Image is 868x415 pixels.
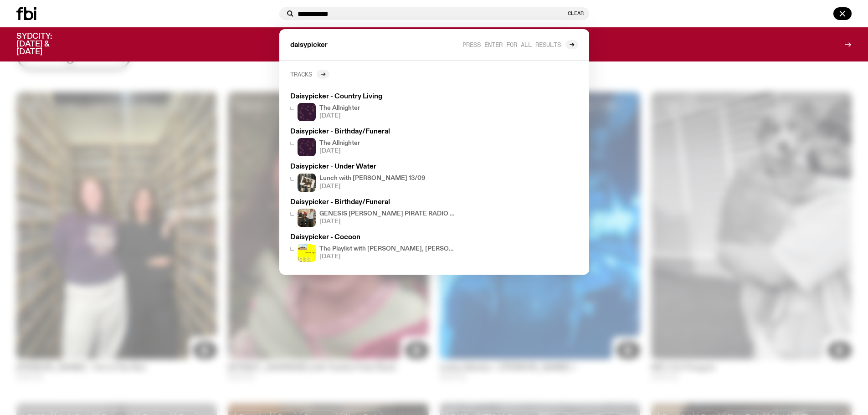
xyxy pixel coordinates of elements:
h3: Daisypicker - Cocoon [290,234,458,241]
h4: GENESIS [PERSON_NAME] PIRATE RADIO TAKEOVER [319,211,458,217]
span: [DATE] [319,148,360,154]
h3: Daisypicker - Birthday/Funeral [290,128,458,135]
span: [DATE] [319,113,360,119]
span: [DATE] [319,254,458,260]
span: Press enter for all results [462,41,561,48]
button: Clear [568,11,584,16]
h3: Daisypicker - Under Water [290,164,458,170]
a: Daisypicker - Birthday/FuneralGENESIS [PERSON_NAME] PIRATE RADIO TAKEOVER[DATE] [287,195,462,231]
img: A polaroid of Ella Avni in the studio on top of the mixer which is also located in the studio. [298,174,316,192]
h4: The Allnighter [319,140,360,146]
a: Daisypicker - Birthday/FuneralThe Allnighter[DATE] [287,125,462,160]
a: Tracks [290,70,329,79]
a: Daisypicker - Under WaterA polaroid of Ella Avni in the studio on top of the mixer which is also ... [287,160,462,195]
span: daisypicker [290,42,328,49]
h4: The Allnighter [319,105,360,111]
a: Daisypicker - CocoonThe Playlist with [PERSON_NAME], [PERSON_NAME], [PERSON_NAME], and Raf[DATE] [287,231,462,266]
a: Press enter for all results [462,40,578,49]
span: [DATE] [319,219,458,225]
h2: Tracks [290,71,312,77]
span: [DATE] [319,184,426,190]
h3: Daisypicker - Birthday/Funeral [290,199,458,206]
h4: Lunch with [PERSON_NAME] 13/09 [319,175,426,181]
a: Daisypicker - Country LivingThe Allnighter[DATE] [287,90,462,125]
h3: Daisypicker - Country Living [290,93,458,100]
h3: SYDCITY: [DATE] & [DATE] [16,33,75,56]
h4: The Playlist with [PERSON_NAME], [PERSON_NAME], [PERSON_NAME], and Raf [319,246,458,252]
